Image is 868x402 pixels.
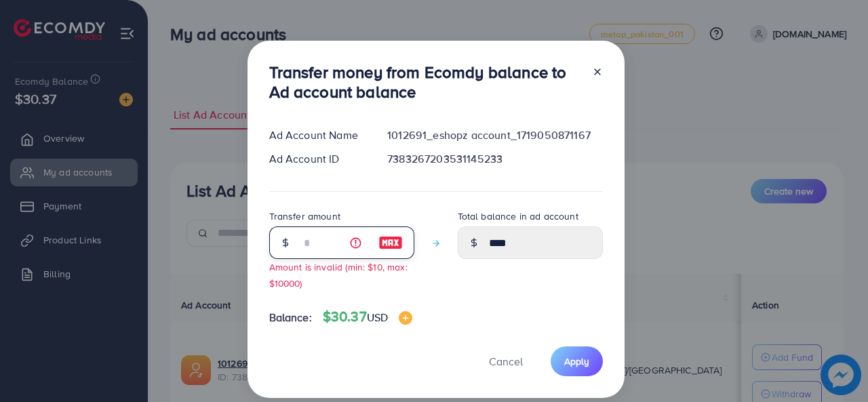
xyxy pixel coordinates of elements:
[376,127,613,143] div: 1012691_eshopz account_1719050871167
[472,346,540,376] button: Cancel
[269,62,581,102] h3: Transfer money from Ecomdy balance to Ad account balance
[258,151,377,167] div: Ad Account ID
[269,209,340,223] label: Transfer amount
[564,355,589,368] span: Apply
[269,260,408,289] small: Amount is invalid (min: $10, max: $10000)
[323,308,412,325] h4: $30.37
[458,209,578,223] label: Total balance in ad account
[367,310,388,325] span: USD
[489,354,523,369] span: Cancel
[269,310,312,325] span: Balance:
[551,346,603,376] button: Apply
[399,311,412,325] img: image
[258,127,377,143] div: Ad Account Name
[376,151,613,167] div: 7383267203531145233
[378,235,403,251] img: image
